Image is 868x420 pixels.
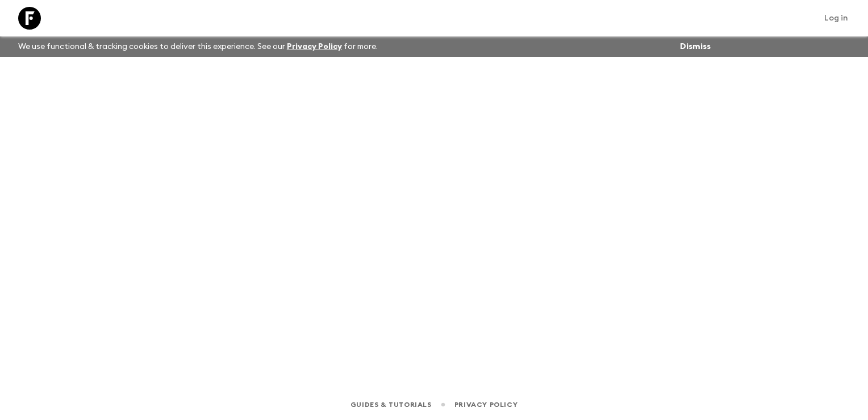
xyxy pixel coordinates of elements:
[677,39,713,55] button: Dismiss
[350,398,432,411] a: Guides & Tutorials
[454,398,518,411] a: Privacy Policy
[14,36,382,57] p: We use functional & tracking cookies to deliver this experience. See our for more.
[818,10,854,26] a: Log in
[287,43,342,51] a: Privacy Policy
